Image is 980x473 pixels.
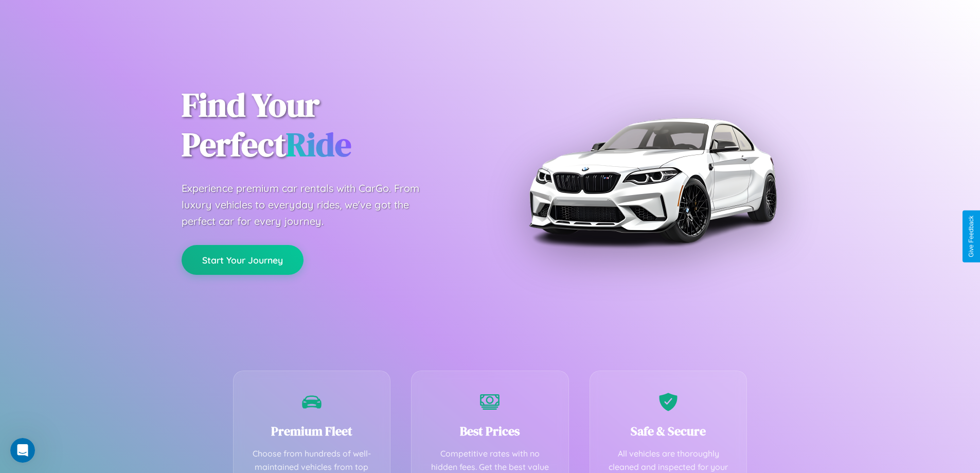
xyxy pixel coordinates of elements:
span: Ride [286,122,351,167]
h1: Find Your Perfect [182,85,475,165]
h3: Premium Fleet [249,423,375,440]
h3: Best Prices [427,423,553,440]
div: Give Feedback [968,216,975,257]
iframe: Intercom live chat [10,438,35,463]
h3: Safe & Secure [605,423,732,440]
button: Start Your Journey [182,245,304,275]
p: Experience premium car rentals with CarGo. From luxury vehicles to everyday rides, we've got the ... [182,180,439,230]
img: Premium BMW car rental vehicle [524,51,781,309]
